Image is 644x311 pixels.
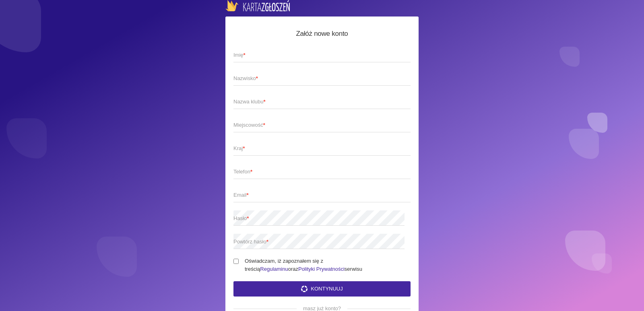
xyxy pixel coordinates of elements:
[233,70,411,86] input: Nazwisko*
[233,51,402,59] span: Imię
[233,281,411,297] button: Kontynuuj
[233,164,411,179] input: Telefon*
[233,98,402,106] span: Nazwa klubu
[233,187,411,202] input: Email*
[233,117,411,132] input: Miejscowość*
[233,259,239,264] input: Oświadczam, iż zapoznałem się z treściąRegulaminuorazPolityki Prywatnościserwisu
[233,144,402,152] span: Kraj
[233,47,411,62] input: Imię*
[233,74,402,82] span: Nazwisko
[233,238,402,246] span: Powtórz hasło
[233,168,402,176] span: Telefon
[233,121,402,129] span: Miejscowość
[260,266,288,272] a: Regulaminu
[233,210,405,226] input: Hasło*
[233,191,402,199] span: Email
[233,140,411,156] input: Kraj*
[233,29,411,39] h5: Załóż nowe konto
[233,214,402,222] span: Hasło
[233,234,405,249] input: Powtórz hasło*
[233,257,411,273] label: Oświadczam, iż zapoznałem się z treścią oraz serwisu
[233,94,411,109] input: Nazwa klubu*
[298,266,345,272] a: Polityki Prywatności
